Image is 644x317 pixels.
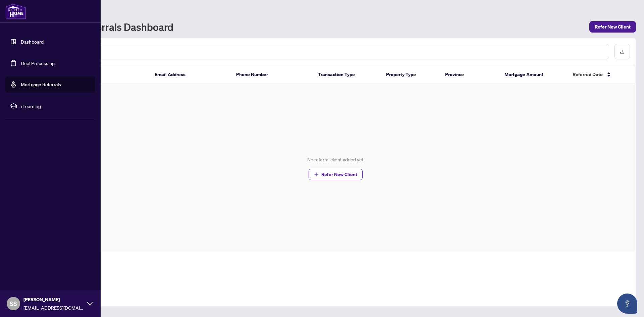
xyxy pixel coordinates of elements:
button: Open asap [617,294,637,314]
a: Deal Processing [21,60,55,66]
span: [PERSON_NAME] [23,296,84,303]
span: download [620,49,625,54]
span: [EMAIL_ADDRESS][DOMAIN_NAME] [23,304,84,311]
span: Referred Date [573,71,603,78]
a: Mortgage Referrals [21,82,61,88]
th: Mortgage Amount [499,65,567,84]
span: Refer New Client [595,21,631,32]
th: Province [440,65,499,84]
button: Refer New Client [309,169,363,180]
th: Property Type [381,65,440,84]
th: Email Address [149,65,231,84]
span: SS [10,299,17,308]
button: Refer New Client [589,21,636,33]
button: download [614,44,630,59]
div: No referral client added yet [307,156,364,163]
th: Phone Number [231,65,313,84]
span: Refer New Client [321,169,357,180]
th: Referred Date [567,65,635,84]
a: Dashboard [21,39,44,45]
img: logo [5,3,26,19]
th: Transaction Type [313,65,381,84]
span: rLearning [21,102,91,110]
h1: Mortgage Referrals Dashboard [35,21,173,32]
span: plus [314,172,319,177]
